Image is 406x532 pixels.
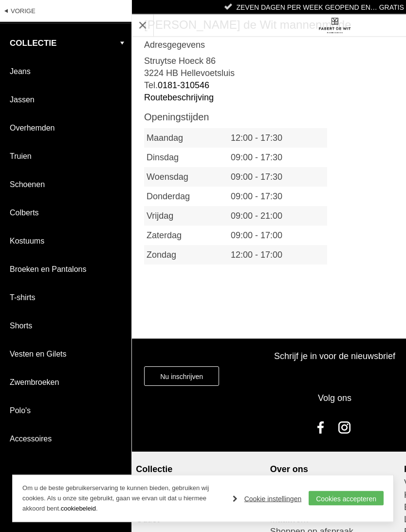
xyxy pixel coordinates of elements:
[317,18,351,34] img: Fabert de Wit
[22,483,223,513] p: Om u de beste gebruikerservaring te kunnen bieden, gebruiken wij cookies. Als u onze site gebruik...
[61,505,96,512] a: cookiebeleid
[309,491,384,506] a: Cookies accepteren
[132,15,154,37] a: Toon menu
[233,492,302,506] a: Cookie instellingen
